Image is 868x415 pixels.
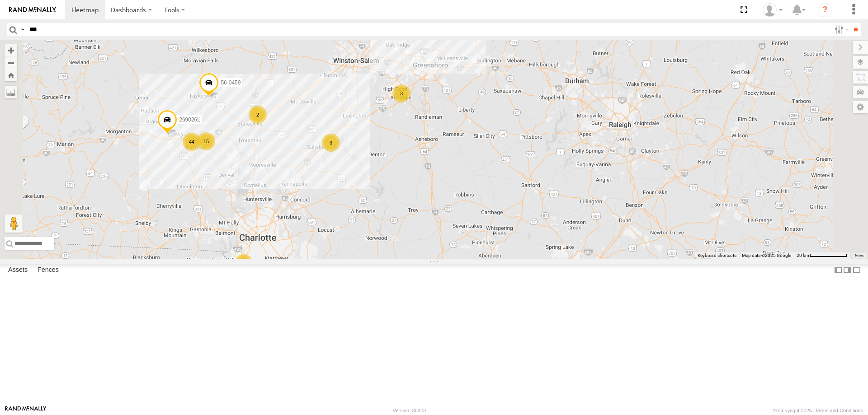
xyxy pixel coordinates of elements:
div: Zack Abernathy [759,3,786,17]
span: 20 km [797,253,809,258]
button: Keyboard shortcuts [698,252,736,259]
div: 2 [249,106,267,124]
img: rand-logo.svg [9,7,56,13]
div: Version: 308.01 [393,408,427,413]
a: Terms and Conditions [815,408,863,413]
button: Zoom out [5,56,17,69]
label: Dock Summary Table to the Left [834,264,843,277]
div: 44 [183,133,201,151]
span: 56-0459 [221,79,241,86]
i: ? [818,3,832,17]
div: 3 [322,134,340,152]
a: Terms (opens in new tab) [854,254,864,257]
label: Hide Summary Table [852,264,861,277]
label: Dock Summary Table to the Right [843,264,852,277]
label: Fences [33,264,63,276]
div: 3 [235,254,253,272]
label: Assets [4,264,32,276]
label: Search Filter Options [831,23,850,36]
span: Map data ©2025 Google [742,253,791,258]
button: Zoom Home [5,69,17,81]
div: 15 [197,132,215,150]
a: Visit our Website [5,406,47,415]
button: Drag Pegman onto the map to open Street View [5,214,23,233]
button: Map Scale: 20 km per 80 pixels [794,252,850,259]
label: Search Query [19,23,26,36]
div: © Copyright 2025 - [773,408,863,413]
div: 3 [392,84,410,103]
label: Measure [5,86,17,98]
label: Map Settings [853,101,868,113]
span: 269026L [179,117,200,123]
button: Zoom in [5,44,17,56]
